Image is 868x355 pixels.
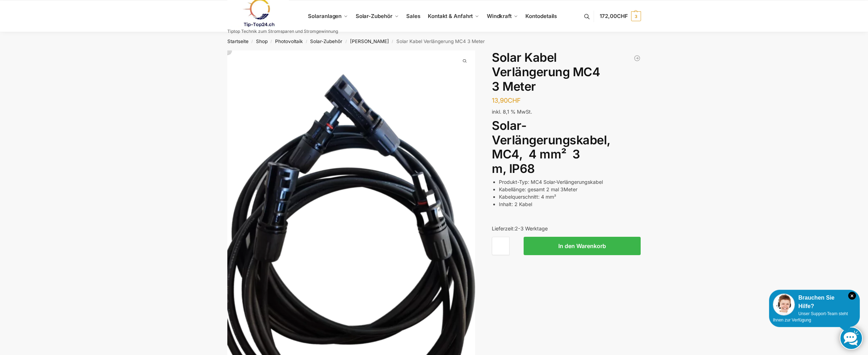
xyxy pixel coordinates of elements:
[342,39,350,44] span: /
[356,13,392,19] span: Solar-Zubehör
[428,13,473,19] span: Kontakt & Anfahrt
[492,119,641,176] h1: Solar-Verlängerungskabel, MC4, 4 mm² 3 m, IP68
[524,237,641,255] button: In den Warenkorb
[256,38,268,44] a: Shop
[215,32,653,50] nav: Breadcrumb
[848,292,856,300] i: Schließen
[600,6,641,27] a: 172,00CHF 3
[773,294,795,315] img: Customer service
[350,38,389,44] a: [PERSON_NAME]
[249,39,256,44] span: /
[499,200,641,208] li: Inhalt: 2 Kabel
[227,38,249,44] a: Startseite
[634,55,641,62] a: 10 Meter Anschluss Kabel für NEP 600 & Nep800
[275,38,303,44] a: Photovoltaik
[773,311,848,323] span: Unser Support-Team steht Ihnen zur Verfügung
[403,0,423,32] a: Sales
[484,0,521,32] a: Windkraft
[773,294,856,311] div: Brauchen Sie Hilfe?
[523,0,560,32] a: Kontodetails
[492,109,532,115] span: inkl. 8,1 % MwSt.
[492,237,509,255] input: Produktmenge
[525,13,557,19] span: Kontodetails
[492,50,641,94] h1: Solar Kabel Verlängerung MC4 3 Meter
[508,97,521,104] span: CHF
[492,225,548,231] span: Lieferzeit:
[499,186,641,193] li: Kabellänge: gesamt 2 mal 3Meter
[268,39,275,44] span: /
[406,13,420,19] span: Sales
[425,0,482,32] a: Kontakt & Anfahrt
[389,39,396,44] span: /
[353,0,402,32] a: Solar-Zubehör
[487,13,512,19] span: Windkraft
[600,13,628,19] span: 172,00
[515,225,548,231] span: 2-3 Werktage
[303,39,310,44] span: /
[631,11,641,21] span: 3
[499,193,641,200] li: Kabelquerschnitt: 4 mm²
[499,178,641,186] li: Produkt-Typ: MC4 Solar-Verlängerungskabel
[492,97,521,104] bdi: 13,90
[617,13,628,19] span: CHF
[227,29,338,34] p: Tiptop Technik zum Stromsparen und Stromgewinnung
[310,38,342,44] a: Solar-Zubehör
